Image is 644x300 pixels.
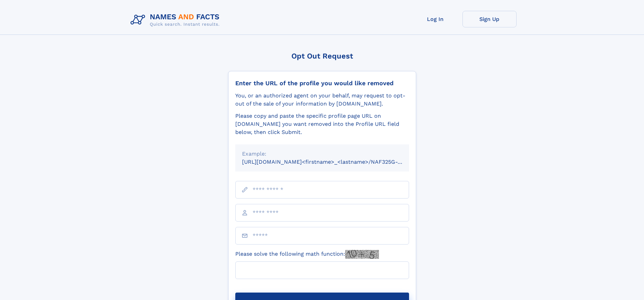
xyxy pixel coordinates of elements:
[235,79,409,87] div: Enter the URL of the profile you would like removed
[242,150,402,158] div: Example:
[235,112,409,136] div: Please copy and paste the specific profile page URL on [DOMAIN_NAME] you want removed into the Pr...
[228,52,416,60] div: Opt Out Request
[242,159,422,165] small: [URL][DOMAIN_NAME]<firstname>_<lastname>/NAF325G-xxxxxxxx
[408,11,462,27] a: Log In
[235,92,409,108] div: You, or an authorized agent on your behalf, may request to opt-out of the sale of your informatio...
[462,11,517,27] a: Sign Up
[235,250,379,259] label: Please solve the following math function:
[128,11,225,29] img: Logo Names and Facts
